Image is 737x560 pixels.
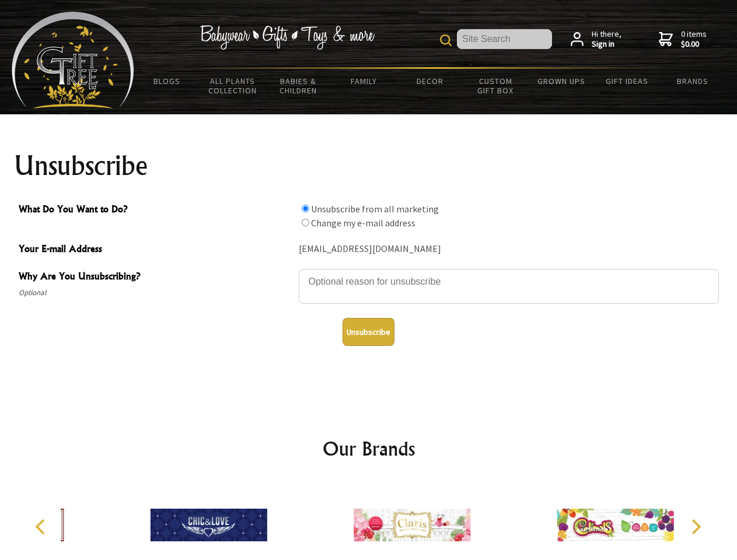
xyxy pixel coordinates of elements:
[14,152,724,180] h1: Unsubscribe
[571,29,621,50] a: Hi there,Sign in
[592,39,621,50] strong: Sign in
[457,29,552,49] input: Site Search
[659,29,707,50] a: 0 items$0.00
[200,69,266,103] a: All Plants Collection
[19,242,293,258] span: Your E-mail Address
[681,29,707,50] span: 0 items
[528,69,594,93] a: Grown Ups
[311,217,415,229] label: Change my e-mail address
[311,203,439,215] label: Unsubscribe from all marketing
[200,25,375,50] img: Babywear - Gifts - Toys & more
[343,318,394,346] button: Unsubscribe
[23,435,714,463] h2: Our Brands
[683,514,708,540] button: Next
[19,269,293,286] span: Why Are You Unsubscribing?
[660,69,726,93] a: Brands
[440,34,452,46] img: product search
[594,69,660,93] a: Gift Ideas
[331,69,397,93] a: Family
[19,286,293,300] span: Optional
[19,202,293,219] span: What Do You Want to Do?
[299,269,719,304] textarea: Why Are You Unsubscribing?
[397,69,463,93] a: Decor
[29,514,55,540] button: Previous
[592,29,621,50] span: Hi there,
[12,12,134,108] img: Babyware - Gifts - Toys and more...
[302,219,309,226] input: What Do You Want to Do?
[681,39,707,50] strong: $0.00
[463,69,529,103] a: Custom Gift Box
[134,69,200,93] a: BLOGS
[302,205,309,212] input: What Do You Want to Do?
[266,69,331,103] a: Babies & Children
[299,240,719,258] div: [EMAIL_ADDRESS][DOMAIN_NAME]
